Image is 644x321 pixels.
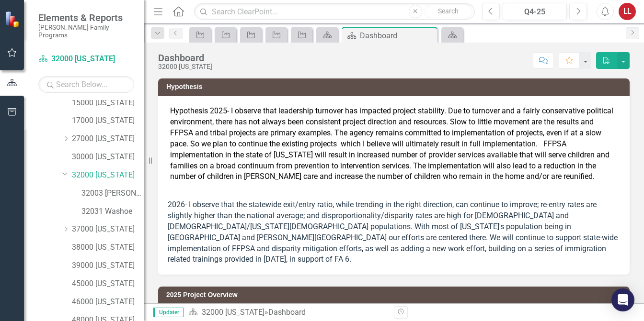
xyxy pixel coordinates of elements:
a: 32031 Washoe [81,206,144,217]
a: 27000 [US_STATE] [72,133,144,144]
a: 39000 [US_STATE] [72,260,144,271]
a: 45000 [US_STATE] [72,278,144,289]
span: Elements & Reports [38,12,134,23]
a: 46000 [US_STATE] [72,297,144,308]
img: ClearPoint Strategy [5,11,22,27]
div: Dashboard [158,53,212,63]
div: 32000 [US_STATE] [158,63,212,70]
button: LL [619,3,636,20]
a: 30000 [US_STATE] [72,152,144,163]
div: Open Intercom Messenger [611,288,634,311]
div: Q4-25 [506,6,563,18]
button: Search [425,5,472,18]
td: Hypothesis 2025- I observe that leadership turnover has impacted project stability. Due to turnov... [168,103,620,185]
a: 37000 [US_STATE] [72,224,144,235]
div: » [188,307,387,318]
div: Dashboard [360,30,435,42]
h3: Hypothesis [166,83,625,90]
a: 32003 [PERSON_NAME] [81,188,144,199]
a: 32000 [US_STATE] [202,308,264,317]
a: 32000 [US_STATE] [38,54,134,65]
span: Search [438,7,459,15]
p: 2026- I observe that the statewide exit/entry ratio, while trending in the right direction, can c... [168,198,620,265]
input: Search ClearPoint... [194,3,475,20]
input: Search Below... [38,76,134,93]
span: Updater [153,308,184,317]
a: 38000 [US_STATE] [72,242,144,253]
a: 17000 [US_STATE] [72,115,144,126]
h3: 2025 Project Overview [166,291,625,299]
small: [PERSON_NAME] Family Programs [38,23,134,39]
button: Q4-25 [503,3,567,20]
a: 32000 [US_STATE] [72,170,144,181]
div: Dashboard [268,308,306,317]
a: 15000 [US_STATE] [72,98,144,109]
